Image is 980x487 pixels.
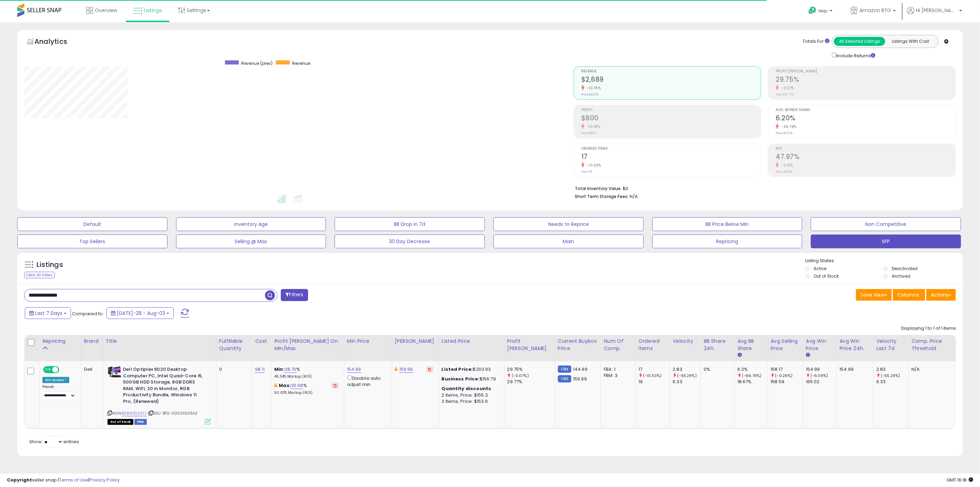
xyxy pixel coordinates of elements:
[558,338,598,352] div: Current Buybox Price
[575,193,629,199] b: Short Term Storage Fees:
[926,289,956,301] button: Actions
[581,170,592,174] small: Prev: 19
[673,366,701,372] div: 2.83
[643,373,662,378] small: (-10.53%)
[630,193,638,200] span: N/A
[639,366,670,372] div: 17
[581,108,761,112] span: Profit
[176,217,326,231] button: Inventory Age
[575,184,951,192] li: $0
[347,338,389,345] div: Min Price
[584,86,601,91] small: -10.76%
[274,366,285,372] b: Min:
[814,273,839,279] label: Out of Stock
[29,438,79,445] span: Show: entries
[604,366,630,372] div: FBA: 1
[652,217,803,231] button: BB Price Below Min
[737,352,742,358] small: Avg BB Share.
[859,7,891,14] span: Amazon BTG
[776,153,956,162] h2: 47.97%
[704,366,729,372] div: 0%
[916,7,957,14] span: Hi [PERSON_NAME]
[840,366,868,372] div: 154.99
[84,338,100,345] div: Brand
[742,373,762,378] small: (-66.79%)
[876,379,908,385] div: 6.33
[776,92,794,97] small: Prev: 29.77%
[704,338,732,352] div: BB Share 24h.
[108,419,133,425] span: All listings that are currently out of stock and unavailable for purchase on Amazon
[818,8,828,14] span: Help
[106,307,174,319] button: [DATE]-28 - Aug-03
[291,382,303,389] a: 30.68
[776,70,956,73] span: Profit [PERSON_NAME]
[604,372,630,379] div: FBM: 3
[335,235,485,248] button: 30 Day Decrease
[810,373,828,378] small: (-6.08%)
[814,266,827,271] label: Active
[512,373,529,378] small: (-0.07%)
[779,124,797,129] small: -66.79%
[639,338,667,352] div: Ordered Items
[840,338,871,352] div: Avg Win Price 24h.
[274,338,341,352] div: Profit [PERSON_NAME] on Min/Max
[652,235,803,248] button: Repricing
[122,410,147,416] a: B089QV23YJ
[876,366,908,372] div: 2.83
[507,379,555,385] div: 29.77%
[442,376,499,382] div: $156.79
[17,217,167,231] button: Default
[806,366,837,372] div: 154.99
[7,477,32,483] strong: Copyright
[737,366,767,372] div: 6.2%
[42,338,78,345] div: Repricing
[442,338,501,345] div: Listed Price
[84,366,98,372] div: Dell
[72,310,104,317] span: Compared to:
[776,76,956,85] h2: 29.75%
[117,310,165,317] span: [DATE]-28 - Aug-03
[834,37,885,46] button: All Selected Listings
[347,366,361,373] a: 154.99
[274,366,339,379] div: %
[395,338,436,345] div: [PERSON_NAME]
[677,373,697,378] small: (-55.29%)
[806,379,837,385] div: 165.02
[911,338,953,352] div: Comp. Price Threshold
[947,477,973,483] span: 2025-08-11 16:18 GMT
[274,390,339,395] p: 50.03% Markup (ROI)
[106,338,213,345] div: Title
[776,147,956,151] span: ROI
[806,338,834,352] div: Avg Win Price
[274,374,339,379] p: 45.34% Markup (ROI)
[893,289,925,301] button: Columns
[876,338,906,352] div: Velocity Last 7d
[581,114,761,123] h2: $800
[892,273,910,279] label: Archived
[219,338,249,352] div: Fulfillable Quantity
[59,477,88,483] a: Terms of Use
[442,398,499,405] div: 3 Items, Price: $153.6
[95,7,117,14] span: Overview
[771,338,800,352] div: Avg Selling Price
[573,376,587,382] span: 159.99
[771,366,803,372] div: 158.17
[581,153,761,162] h2: 17
[581,131,596,135] small: Prev: $897
[811,235,961,248] button: SFP
[42,377,69,383] div: Win BuyBox *
[856,289,892,301] button: Save View
[493,235,644,248] button: Main
[775,373,793,378] small: (-0.26%)
[507,366,555,372] div: 29.75%
[827,51,884,59] div: Include Returns
[442,366,473,372] b: Listed Price:
[737,379,767,385] div: 18.67%
[897,291,919,298] span: Columns
[176,235,326,248] button: Selling @ Max
[803,38,829,45] div: Totals For
[34,37,81,48] h5: Analytics
[881,373,900,378] small: (-55.29%)
[581,76,761,85] h2: $2,689
[134,419,147,425] span: FBM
